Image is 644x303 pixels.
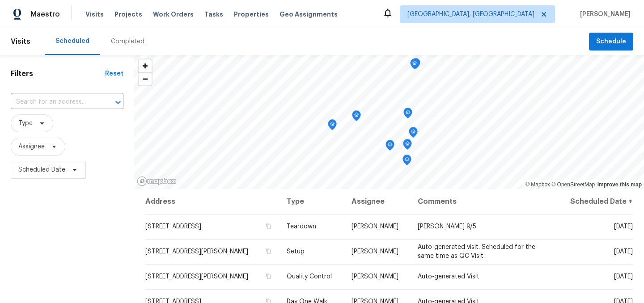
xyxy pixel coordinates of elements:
button: Copy Address [264,247,272,255]
button: Schedule [589,33,633,51]
span: [PERSON_NAME] [352,248,398,255]
canvas: Map [134,55,644,189]
span: [PERSON_NAME] [352,274,398,280]
button: Zoom in [139,59,152,72]
span: Zoom out [139,73,152,85]
span: Properties [234,10,269,19]
button: Zoom out [139,72,152,85]
span: Work Orders [153,10,194,19]
span: [PERSON_NAME] [576,10,631,19]
div: Map marker [328,119,337,133]
div: Map marker [403,139,412,153]
a: Mapbox [525,181,550,188]
button: Open [112,96,124,109]
div: Map marker [410,59,419,72]
span: Type [18,119,33,128]
a: Improve this map [597,181,642,188]
span: Scheduled Date [18,165,65,174]
span: [STREET_ADDRESS][PERSON_NAME] [145,248,248,255]
span: Auto-generated visit. Scheduled for the same time as QC Visit. [418,244,535,259]
button: Copy Address [264,222,272,230]
span: [PERSON_NAME] 9/5 [418,223,476,230]
div: Map marker [409,127,418,141]
div: Scheduled [55,37,89,46]
div: Reset [105,69,123,78]
span: Teardown [287,223,316,230]
span: Visits [11,32,30,51]
span: Quality Control [287,274,332,280]
div: Map marker [402,155,411,168]
div: Map marker [411,58,420,72]
span: Projects [114,10,142,19]
span: Auto-generated Visit [418,274,479,280]
input: Search for an address... [11,95,98,109]
span: Setup [287,248,305,255]
div: Map marker [403,108,412,122]
span: [DATE] [614,248,633,255]
span: Tasks [204,11,223,17]
th: Assignee [344,189,411,214]
th: Address [145,189,280,214]
div: Completed [111,37,144,46]
div: Map marker [352,110,361,124]
span: [STREET_ADDRESS] [145,223,201,230]
th: Type [280,189,344,214]
a: OpenStreetMap [551,181,595,188]
h1: Filters [11,69,105,78]
span: Geo Assignments [280,10,338,19]
span: Schedule [596,36,626,47]
th: Scheduled Date ↑ [557,189,633,214]
span: [DATE] [614,223,633,230]
span: Visits [85,10,104,19]
span: Assignee [18,142,45,151]
span: [PERSON_NAME] [352,223,398,230]
th: Comments [411,189,557,214]
span: [STREET_ADDRESS][PERSON_NAME] [145,274,248,280]
span: [GEOGRAPHIC_DATA], [GEOGRAPHIC_DATA] [407,10,534,19]
button: Copy Address [264,272,272,280]
span: [DATE] [614,274,633,280]
a: Mapbox homepage [137,176,176,186]
span: Maestro [30,10,60,19]
div: Map marker [386,140,394,154]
